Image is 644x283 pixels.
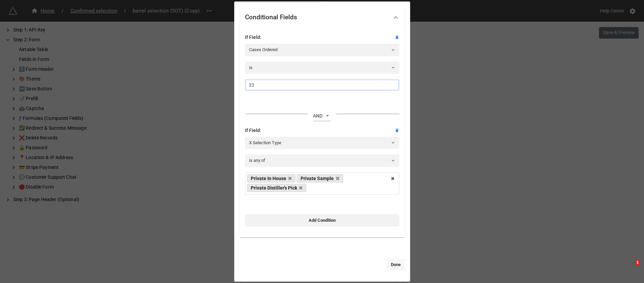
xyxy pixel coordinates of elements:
[245,34,399,41] div: If Field:
[245,214,399,226] a: Add Condition
[245,62,399,74] a: is
[621,260,637,276] iframe: Intercom live chat
[245,137,399,149] a: X Selection Type
[240,28,405,237] div: Conditional Fields
[635,260,640,265] span: 1
[245,14,297,21] div: Conditional Fields
[247,184,307,192] a: Private Distiller's Pick
[240,6,405,28] div: Conditional Fields
[245,44,399,56] a: Cases Ordered
[247,174,296,182] a: Private In House
[297,174,343,182] a: Private Sample
[387,259,405,271] a: Done
[245,127,399,134] div: If Field:
[245,154,399,167] a: is any of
